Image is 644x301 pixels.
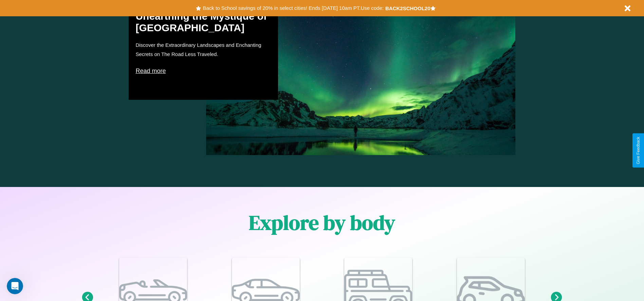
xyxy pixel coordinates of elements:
[135,65,271,76] p: Read more
[201,3,385,13] button: Back to School savings of 20% in select cities! Ends [DATE] 10am PT.Use code:
[636,137,641,164] div: Give Feedback
[7,278,23,294] iframe: Intercom live chat
[135,40,271,59] p: Discover the Extraordinary Landscapes and Enchanting Secrets on The Road Less Traveled.
[249,209,395,237] h1: Explore by body
[135,11,271,34] h2: Unearthing the Mystique of [GEOGRAPHIC_DATA]
[385,5,430,11] b: BACK2SCHOOL20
